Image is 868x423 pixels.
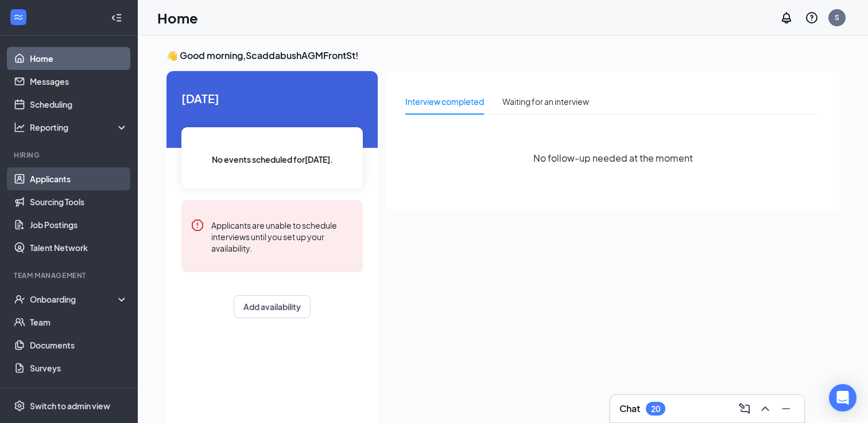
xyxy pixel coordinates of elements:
div: Hiring [14,150,126,160]
a: Scheduling [30,93,128,116]
div: Switch to admin view [30,400,110,412]
svg: Collapse [111,12,122,23]
h1: Home [157,8,198,28]
a: Documents [30,334,128,357]
svg: Notifications [780,11,793,25]
svg: QuestionInfo [805,11,819,25]
a: Home [30,47,128,70]
div: Waiting for an interview [502,95,589,108]
svg: WorkstreamLogo [13,11,24,23]
span: No events scheduled for [DATE] . [212,153,333,166]
div: 20 [651,404,660,414]
h3: 👋 Good morning, ScaddabushAGMFrontSt ! [166,49,839,62]
div: Open Intercom Messenger [829,384,857,412]
a: Surveys [30,357,128,379]
svg: ComposeMessage [738,402,751,416]
a: Team [30,311,128,334]
a: Talent Network [30,236,128,259]
button: Minimize [777,399,795,418]
a: Applicants [30,167,128,190]
button: Add availability [234,295,311,318]
a: Messages [30,70,128,93]
span: No follow-up needed at the moment [533,151,693,165]
button: ComposeMessage [735,399,754,418]
div: Interview completed [405,95,484,108]
a: Sourcing Tools [30,190,128,213]
svg: Error [191,218,204,232]
svg: ChevronUp [758,402,772,416]
svg: Minimize [779,402,793,416]
div: Team Management [14,271,126,280]
h3: Chat [619,402,640,415]
span: [DATE] [181,89,363,107]
a: Job Postings [30,213,128,236]
svg: Analysis [14,122,25,133]
div: S [835,13,839,22]
svg: UserCheck [14,293,25,305]
button: ChevronUp [756,399,774,418]
div: Reporting [30,122,129,133]
div: Onboarding [30,293,118,305]
svg: Settings [14,400,25,412]
div: Applicants are unable to schedule interviews until you set up your availability. [211,218,354,254]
